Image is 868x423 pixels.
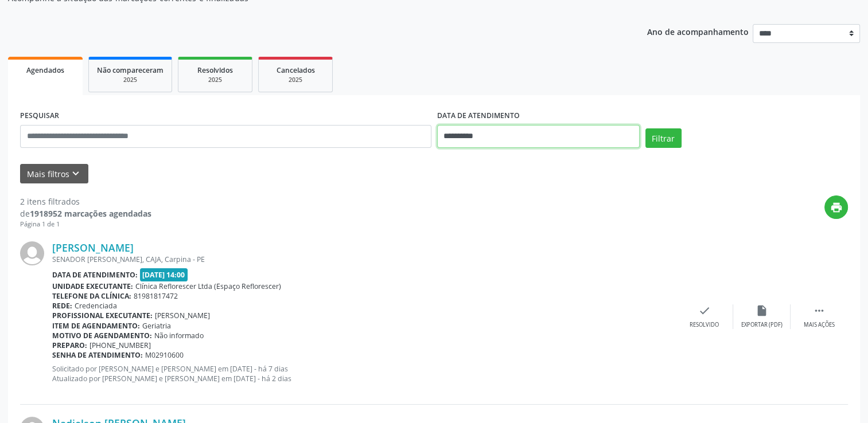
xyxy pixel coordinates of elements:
b: Preparo: [52,340,87,350]
b: Telefone da clínica: [52,291,131,301]
b: Profissional executante: [52,311,153,320]
div: Página 1 de 1 [20,220,151,229]
p: Solicitado por [PERSON_NAME] e [PERSON_NAME] em [DATE] - há 7 dias Atualizado por [PERSON_NAME] e... [52,364,676,383]
p: Ano de acompanhamento [647,24,749,38]
span: M02910600 [145,350,184,360]
b: Senha de atendimento: [52,350,143,360]
div: Mais ações [804,321,835,329]
a: [PERSON_NAME] [52,241,134,254]
label: DATA DE ATENDIMENTO [437,107,520,125]
i: print [830,201,843,214]
button: Filtrar [645,128,682,148]
span: [PHONE_NUMBER] [89,340,151,350]
i: insert_drive_file [756,304,768,317]
div: 2025 [97,76,164,84]
img: img [20,241,44,265]
b: Unidade executante: [52,281,133,291]
span: 81981817472 [134,291,178,301]
span: Geriatria [142,321,171,331]
div: Resolvido [690,321,719,329]
strong: 1918952 marcações agendadas [30,208,151,219]
span: Clínica Reflorescer Ltda (Espaço Reflorescer) [135,281,281,291]
span: Não compareceram [97,65,164,75]
button: print [824,195,848,219]
div: 2025 [267,76,324,84]
span: Agendados [26,65,64,75]
span: Resolvidos [197,65,233,75]
label: PESQUISAR [20,107,59,125]
i: check [698,304,711,317]
span: [DATE] 14:00 [140,268,188,281]
span: Credenciada [75,301,117,311]
b: Motivo de agendamento: [52,331,152,340]
b: Rede: [52,301,72,311]
div: SENADOR [PERSON_NAME], CAJA, Carpina - PE [52,254,676,264]
span: Não informado [154,331,204,340]
i:  [813,304,826,317]
div: de [20,207,151,220]
div: 2025 [186,76,244,84]
i: keyboard_arrow_down [69,167,82,180]
b: Item de agendamento: [52,321,140,331]
div: 2 itens filtrados [20,195,151,207]
button: Mais filtroskeyboard_arrow_down [20,164,88,184]
b: Data de atendimento: [52,270,138,280]
span: [PERSON_NAME] [155,311,210,320]
div: Exportar (PDF) [741,321,783,329]
span: Cancelados [277,65,315,75]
